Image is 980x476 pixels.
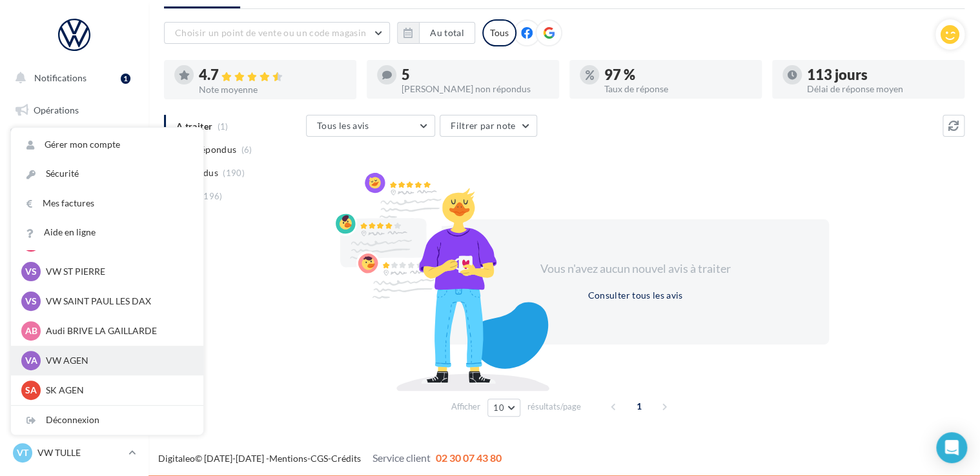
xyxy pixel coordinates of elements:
div: 4.7 [199,68,346,83]
a: Crédits [331,453,361,464]
p: VW ST PIERRE [46,265,188,278]
span: AB [25,324,37,337]
a: VT VW TULLE [10,441,138,465]
span: Opérations [34,104,79,115]
span: Notifications [34,72,87,83]
a: Mentions [269,453,307,464]
button: Choisir un point de vente ou un code magasin [164,22,390,44]
span: VS [25,265,37,278]
span: résultats/page [527,401,581,413]
span: VS [25,295,37,308]
span: SA [25,384,37,397]
span: Choisir un point de vente ou un code magasin [175,27,366,38]
button: Tous les avis [306,115,435,137]
span: VT [17,446,28,459]
span: Afficher [451,401,480,413]
a: CGS [311,453,328,464]
a: Campagnes [8,194,141,221]
div: [PERSON_NAME] non répondus [402,84,549,94]
button: Filtrer par note [440,115,537,137]
p: VW TULLE [37,446,123,459]
div: 5 [402,68,549,82]
a: Campagnes DataOnDemand [8,365,141,403]
div: Vous n'avez aucun nouvel avis à traiter [524,261,746,277]
span: Non répondus [176,143,236,156]
a: Médiathèque [8,258,141,285]
div: Taux de réponse [604,84,751,94]
span: (196) [201,191,223,201]
a: Sécurité [11,159,203,188]
span: © [DATE]-[DATE] - - - [158,453,502,464]
span: 10 [493,402,504,413]
div: Déconnexion [11,406,203,435]
a: Visibilité en ligne [8,162,141,189]
a: Calendrier [8,290,141,317]
button: 10 [487,399,520,417]
a: Boîte de réception [8,128,141,156]
p: VW SAINT PAUL LES DAX [46,295,188,308]
span: Tous les avis [317,120,369,131]
button: Au total [397,22,475,44]
a: Mes factures [11,189,203,218]
div: Open Intercom Messenger [936,432,967,463]
span: VA [25,354,37,367]
div: Tous [482,19,516,46]
button: Au total [419,22,475,44]
a: Contacts [8,226,141,253]
button: Notifications 1 [8,64,136,92]
p: SK AGEN [46,384,188,397]
span: Service client [373,451,431,464]
div: 97 % [604,68,751,82]
span: (6) [241,144,252,155]
span: (190) [223,168,245,178]
p: Audi BRIVE LA GAILLARDE [46,324,188,337]
a: Gérer mon compte [11,130,203,159]
a: Opérations [8,97,141,124]
a: Digitaleo [158,453,195,464]
p: VW AGEN [46,354,188,367]
a: PLV et print personnalisable [8,322,141,360]
div: Note moyenne [199,85,346,94]
button: Consulter tous les avis [582,288,688,303]
a: Aide en ligne [11,218,203,247]
span: 1 [629,396,649,417]
div: 113 jours [807,68,954,82]
span: 02 30 07 43 80 [436,451,502,464]
div: 1 [121,74,130,84]
div: Délai de réponse moyen [807,84,954,94]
